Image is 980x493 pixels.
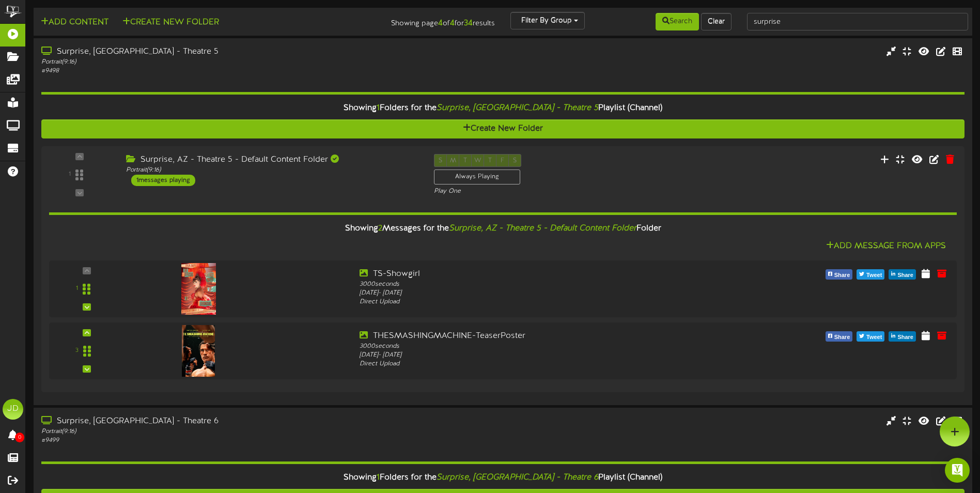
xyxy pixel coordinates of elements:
strong: 34 [464,19,473,28]
button: Share [826,331,853,342]
img: 0c987424-e922-49b1-9fb4-5b4f3a97faa5.jpg [181,263,216,315]
div: Portrait ( 9:16 ) [126,166,418,175]
button: Search [656,13,699,30]
div: Open Intercom Messenger [945,458,970,483]
button: Tweet [857,331,884,342]
div: JD [3,399,23,420]
span: Tweet [864,270,884,281]
strong: 4 [450,19,455,28]
div: Direct Upload [360,360,722,368]
span: Share [895,270,915,281]
span: 2 [378,224,382,233]
div: # 9499 [41,436,417,445]
div: Portrait ( 9:16 ) [41,427,417,436]
div: Direct Upload [360,298,722,306]
div: [DATE] - [DATE] [360,289,722,298]
i: Surprise, [GEOGRAPHIC_DATA] - Theatre 5 [437,103,598,113]
div: Showing Messages for the Folder [41,218,965,240]
button: Create New Folder [119,16,222,29]
img: 86fcaf0d-4a02-4027-8f4b-39bcec9d9b49.jpg [182,325,215,377]
div: Play One [434,187,649,196]
div: Portrait ( 9:16 ) [41,58,417,67]
div: Showing Folders for the Playlist (Channel) [34,467,972,489]
strong: 4 [438,19,443,28]
div: Surprise, AZ - Theatre 5 - Default Content Folder [126,154,418,166]
div: Showing page of for results [345,12,503,29]
span: Share [895,332,915,343]
button: Add Content [38,16,112,29]
div: 1 messages playing [131,175,195,186]
div: Surprise, [GEOGRAPHIC_DATA] - Theatre 5 [41,46,417,58]
button: Share [889,331,916,342]
div: # 9498 [41,67,417,75]
input: -- Search Playlists by Name -- [747,13,968,30]
span: Share [832,332,852,343]
span: Share [832,270,852,281]
i: Surprise, [GEOGRAPHIC_DATA] - Theatre 6 [437,473,598,482]
div: THESMASHINGMACHINE-TeaserPoster [360,330,722,342]
button: Tweet [857,269,884,280]
div: Surprise, [GEOGRAPHIC_DATA] - Theatre 6 [41,415,417,427]
span: 1 [377,473,380,482]
button: Share [889,269,916,280]
div: 3000 seconds [360,280,722,289]
span: Tweet [864,332,884,343]
div: Always Playing [434,170,520,184]
span: 1 [377,103,380,113]
span: 0 [15,433,24,442]
div: TS-Showgirl [360,268,722,280]
button: Create New Folder [41,119,965,138]
button: Add Message From Apps [823,240,949,253]
i: Surprise, AZ - Theatre 5 - Default Content Folder [449,224,636,233]
div: Showing Folders for the Playlist (Channel) [34,97,972,119]
button: Clear [701,13,732,30]
div: 3000 seconds [360,342,722,351]
button: Filter By Group [510,12,585,29]
button: Share [826,269,853,280]
div: [DATE] - [DATE] [360,351,722,360]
